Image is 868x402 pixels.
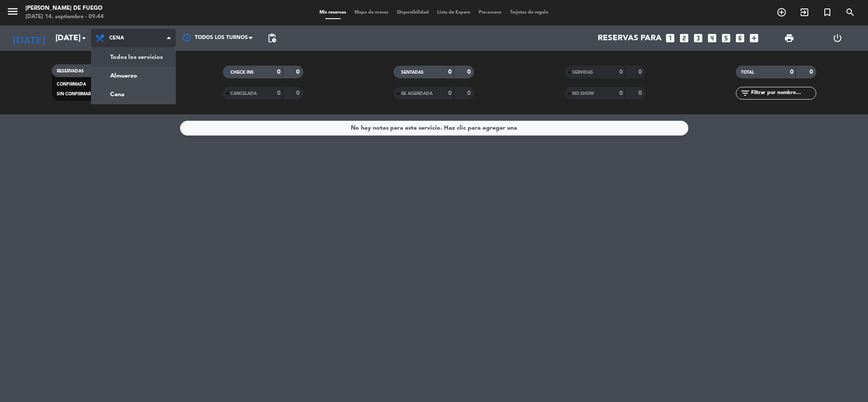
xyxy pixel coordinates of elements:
strong: 0 [448,69,452,75]
span: CANCELADA [230,91,257,96]
span: Mis reservas [315,10,350,15]
i: looks_4 [707,33,718,44]
i: filter_list [740,88,750,98]
button: menu [6,5,19,21]
i: menu [6,5,19,18]
span: Lista de Espera [433,10,474,15]
div: LOG OUT [813,25,862,51]
i: looks_3 [693,33,704,44]
i: exit_to_app [799,7,810,17]
div: No hay notas para este servicio. Haz clic para agregar una [351,123,517,133]
strong: 0 [619,90,623,96]
i: add_box [749,33,760,44]
strong: 0 [790,69,793,75]
span: RE AGENDADA [401,91,433,96]
span: SIN CONFIRMAR [57,92,91,96]
strong: 0 [277,90,280,96]
i: looks_one [665,33,676,44]
strong: 0 [619,69,623,75]
span: Pre-acceso [474,10,506,15]
span: Tarjetas de regalo [506,10,553,15]
i: arrow_drop_down [79,33,89,43]
span: SENTADAS [401,70,424,75]
a: Todos los servicios [92,48,175,67]
strong: 0 [296,69,301,75]
span: CHECK INS [230,70,254,75]
span: Disponibilidad [393,10,433,15]
span: TOTAL [741,70,754,75]
strong: 0 [638,90,643,96]
i: looks_two [679,33,690,44]
i: turned_in_not [822,7,832,17]
span: Mapa de mesas [350,10,393,15]
strong: 0 [296,90,301,96]
span: print [784,33,794,43]
a: Almuerzo [92,67,175,85]
div: [DATE] 14. septiembre - 09:44 [25,13,104,21]
span: NO SHOW [572,91,594,96]
input: Filtrar por nombre... [750,89,816,98]
span: pending_actions [267,33,277,43]
strong: 0 [810,69,815,75]
a: Cena [92,85,175,104]
span: SERVIDAS [572,70,593,75]
span: Reservas para [598,33,662,43]
i: add_circle_outline [776,7,787,17]
i: [DATE] [6,29,51,47]
strong: 0 [638,69,643,75]
span: RESERVADAS [57,69,84,73]
i: search [845,7,855,17]
span: CONFIRMADA [57,82,86,86]
span: Cena [109,35,124,41]
i: looks_5 [721,33,732,44]
strong: 0 [467,69,472,75]
i: power_settings_new [832,33,843,43]
strong: 0 [277,69,280,75]
strong: 0 [467,90,472,96]
i: looks_6 [735,33,746,44]
div: [PERSON_NAME] de Fuego [25,4,104,13]
strong: 0 [448,90,452,96]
